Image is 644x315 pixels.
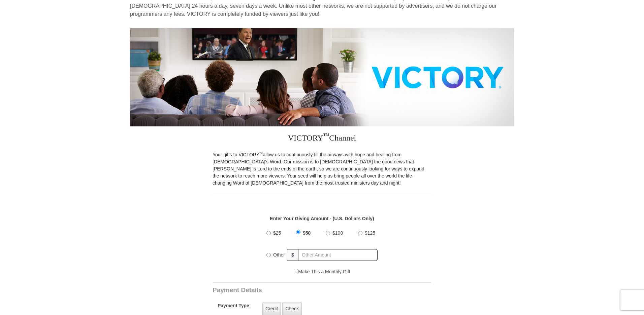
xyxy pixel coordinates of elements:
sup: ™ [259,151,263,155]
span: $25 [273,230,281,236]
strong: Enter Your Giving Amount - (U.S. Dollars Only) [270,216,374,221]
p: Your gifts to VICTORY allow us to continuously fill the airways with hope and healing from [DEMOG... [213,151,431,187]
h5: Payment Type [218,303,249,312]
span: $100 [332,230,343,236]
h3: VICTORY Channel [213,126,431,151]
h3: Payment Details [213,286,384,294]
input: Make This a Monthly Gift [294,269,298,273]
input: Other Amount [298,249,378,261]
span: $125 [365,230,375,236]
span: $ [287,249,298,261]
label: Make This a Monthly Gift [294,268,350,275]
span: Other [273,252,285,258]
span: $50 [303,230,311,236]
sup: ™ [323,132,329,139]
